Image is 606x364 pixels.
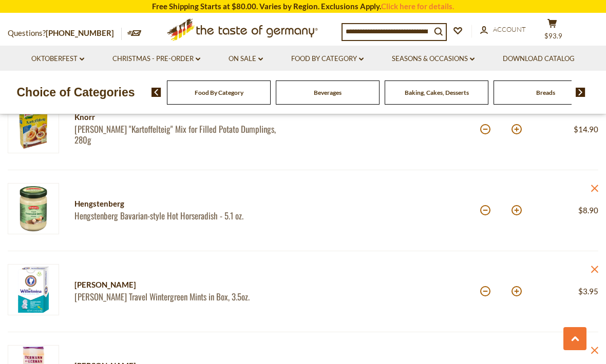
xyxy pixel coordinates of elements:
a: Christmas - PRE-ORDER [112,53,200,65]
img: next arrow [576,88,585,97]
a: Account [480,24,526,35]
img: previous arrow [151,88,161,97]
a: Food By Category [195,89,243,96]
a: Oktoberfest [31,53,84,65]
a: Click here for details. [381,2,454,11]
img: Hengstenberg Bavarian-style Hot Horseradish [8,183,59,234]
span: $93.9 [544,32,562,40]
a: Beverages [314,89,342,96]
a: [PERSON_NAME] Travel Wintergreen Mints in Box, 3.5oz. [74,291,285,302]
span: $8.90 [578,206,598,215]
span: $3.95 [578,287,598,296]
a: Food By Category [291,53,364,65]
div: Knorr [74,111,285,124]
div: Hengstenberg [74,197,285,210]
a: On Sale [229,53,263,65]
p: Questions? [8,27,122,40]
img: Knorr Kartoffelteig [8,102,59,153]
div: [PERSON_NAME] [74,278,285,291]
a: Baking, Cakes, Desserts [405,89,469,96]
a: Download Catalog [503,53,575,65]
a: Breads [536,89,555,96]
span: Account [493,25,526,33]
a: Seasons & Occasions [392,53,475,65]
span: $14.90 [574,125,598,134]
button: $93.9 [537,18,567,44]
a: [PERSON_NAME] "Kartoffelteig" Mix for Filled Potato Dumplings, 280g [74,124,285,146]
a: Hengstenberg Bavarian-style Hot Horseradish - 5.1 oz. [74,210,285,221]
img: Wilhelmina Wintergreen Mints [8,264,59,315]
a: [PHONE_NUMBER] [46,28,114,37]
